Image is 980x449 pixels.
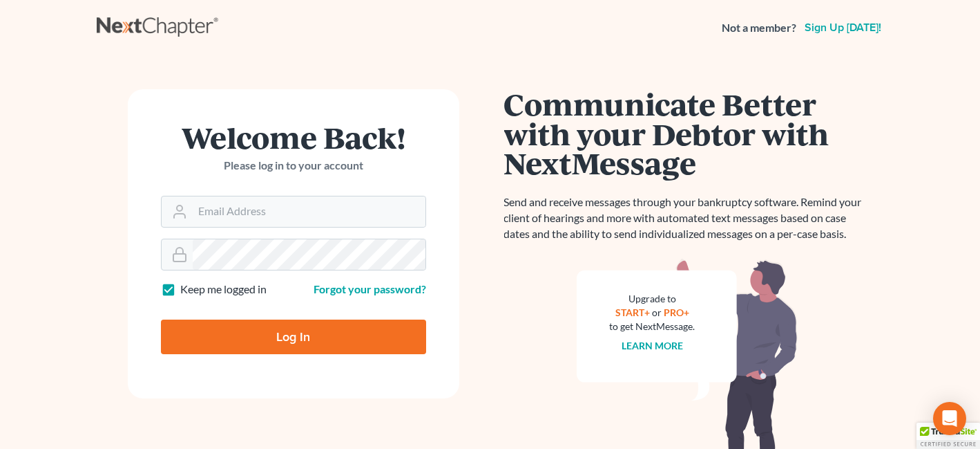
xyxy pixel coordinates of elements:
[802,22,884,33] a: Sign up [DATE]!
[193,196,425,227] input: Email Address
[916,423,980,449] div: TrustedSite Certified
[161,122,426,152] h1: Welcome Back!
[180,282,267,297] label: Keep me logged in
[314,282,426,295] a: Forgot your password?
[610,292,695,306] div: Upgrade to
[722,20,796,36] strong: Not a member?
[161,320,426,354] input: Log In
[610,320,695,333] div: to get NextMessage.
[652,306,662,318] span: or
[933,402,966,435] div: Open Intercom Messenger
[622,340,683,351] a: Learn more
[504,89,870,178] h1: Communicate Better with your Debtor with NextMessage
[504,194,870,242] p: Send and receive messages through your bankruptcy software. Remind your client of hearings and mo...
[664,306,689,318] a: PRO+
[615,306,650,318] a: START+
[161,158,426,174] p: Please log in to your account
